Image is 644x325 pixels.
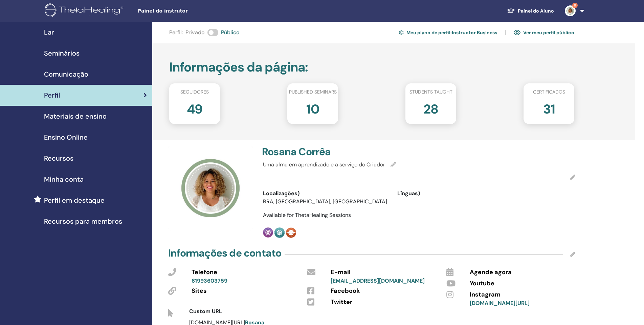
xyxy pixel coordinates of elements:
span: Público [221,28,240,37]
img: cog.svg [399,29,404,36]
h4: Informações de contato [168,247,281,259]
a: [EMAIL_ADDRESS][DOMAIN_NAME] [331,277,425,284]
span: Available for ThetaHealing Sessions [263,211,351,219]
span: Seguidores [180,88,209,96]
h2: 31 [543,98,555,117]
span: Youtube [470,279,494,288]
span: Seminários [44,48,80,58]
span: Facebook [331,287,360,296]
div: Línguas) [397,189,521,198]
a: Ver meu perfil público [514,27,574,38]
a: [DOMAIN_NAME][URL] [470,300,530,307]
span: Ensino Online [44,132,88,142]
img: default.jpg [168,146,253,230]
img: eye.svg [514,29,520,36]
span: Perfil [44,90,60,100]
span: Materiais de ensino [44,111,107,121]
span: Twitter [331,298,352,307]
span: Localizações) [263,189,299,198]
img: default.jpg [565,5,576,16]
span: E-mail [331,268,351,277]
span: Recursos [44,153,73,163]
li: BRA, [GEOGRAPHIC_DATA], [GEOGRAPHIC_DATA] [263,198,387,206]
span: Sites [192,287,207,296]
span: Recursos para membros [44,216,122,226]
span: Comunicação [44,69,88,79]
span: Privado [185,28,205,37]
span: Instagram [470,290,501,299]
a: Meu plano de perfil:Instructor Business [399,27,497,38]
img: graduation-cap-white.svg [507,8,515,14]
a: Painel do Aluno [502,5,559,17]
span: 8 [572,3,578,8]
span: Students taught [409,88,452,96]
span: Agende agora [470,268,512,277]
h2: Informações da página : [169,60,574,75]
span: Lar [44,27,54,37]
h2: 49 [187,98,203,117]
span: Uma alma em aprendizado e a serviço do Criador [263,161,385,168]
a: 61993603759 [192,277,227,284]
span: Published seminars [289,88,337,96]
span: Minha conta [44,174,84,184]
span: Perfil em destaque [44,195,105,205]
img: logo.png [45,3,126,19]
h4: Rosana Corrêa [262,146,415,158]
span: Custom URL [189,308,222,315]
span: Perfil : [169,28,183,37]
h2: 10 [306,98,319,117]
span: Telefone [192,268,217,277]
span: Painel do instrutor [138,7,239,15]
span: Certificados [533,88,565,96]
h2: 28 [423,98,438,117]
